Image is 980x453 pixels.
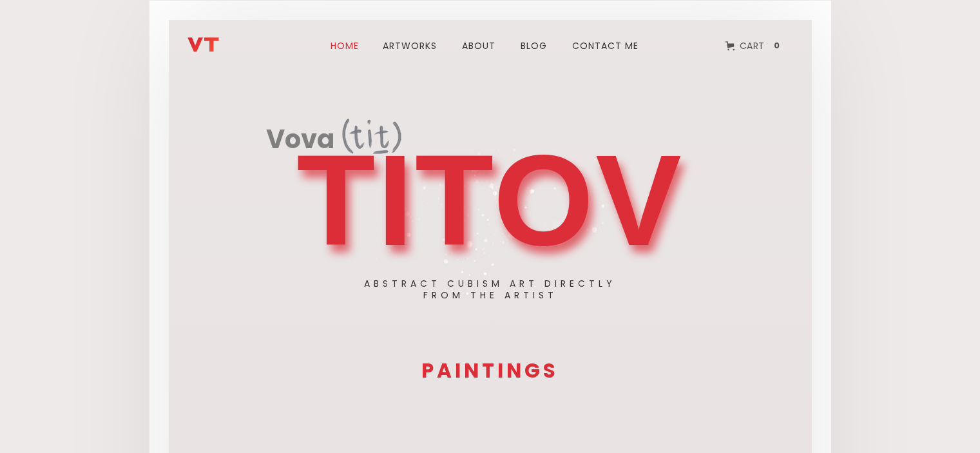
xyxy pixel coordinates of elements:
[770,40,783,52] div: 0
[324,23,365,69] a: Home
[187,26,265,52] a: home
[564,23,646,69] a: Contact me
[740,37,765,54] div: Cart
[513,23,555,69] a: blog
[716,32,793,60] a: Open empty cart
[364,278,616,301] h2: Abstract Cubism ART directly from the artist
[375,23,445,69] a: ARTWORks
[266,126,334,155] h2: Vova
[342,119,401,154] img: Tit
[454,23,503,69] a: about
[296,142,683,258] h1: TITOV
[210,361,771,381] h3: PAINTINGS
[266,117,715,264] a: VovaTitTITOVAbstract Cubism ART directlyfrom the artist
[187,37,219,52] img: Vladimir Titov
